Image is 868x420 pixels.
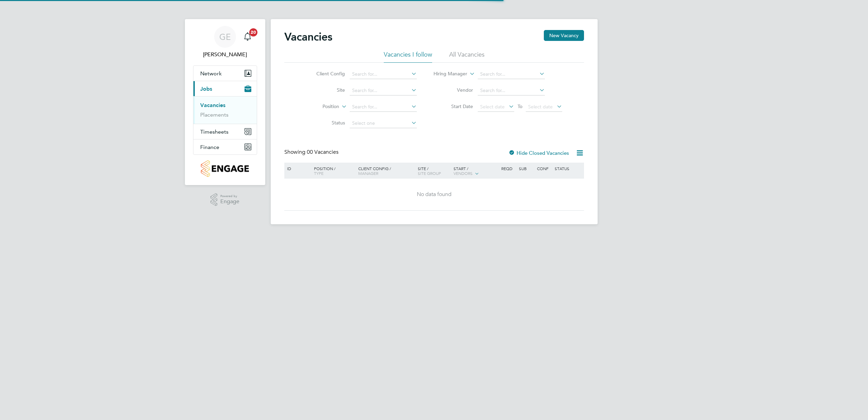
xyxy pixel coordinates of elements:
span: Vendors [454,170,473,176]
button: Jobs [193,81,257,96]
label: Vendor [434,87,473,93]
div: Conf [535,163,553,174]
input: Search for... [478,86,545,95]
span: 20 [249,28,257,36]
div: No data found [285,191,583,198]
label: Client Config [306,71,345,77]
div: Sub [517,163,535,174]
label: Hide Closed Vacancies [508,150,569,156]
button: New Vacancy [544,30,584,41]
button: Timesheets [193,124,257,139]
h2: Vacancies [284,30,332,44]
input: Search for... [350,70,417,79]
span: Geoff Edwards [193,50,257,59]
span: Jobs [200,86,212,92]
li: Vacancies I follow [384,50,432,63]
input: Select one [350,119,417,128]
li: All Vacancies [449,50,485,63]
span: To [516,102,524,111]
span: Select date [480,104,505,110]
label: Start Date [434,103,473,109]
span: Timesheets [200,129,228,135]
label: Site [306,87,345,93]
div: Jobs [193,96,257,124]
button: Network [193,66,257,81]
label: Position [300,103,339,110]
div: ID [285,163,309,174]
a: Vacancies [200,102,225,108]
label: Hiring Manager [428,71,467,77]
div: Position / [309,163,357,179]
span: Site Group [418,170,441,176]
span: GE [219,32,231,41]
input: Search for... [350,86,417,95]
button: Finance [193,139,257,154]
span: Select date [528,104,553,110]
a: Go to home page [193,160,257,177]
span: Powered by [220,193,239,199]
div: Status [553,163,583,174]
div: Client Config / [357,163,416,179]
img: countryside-properties-logo-retina.png [201,160,249,177]
span: 00 Vacancies [307,149,338,155]
div: Showing [284,149,340,156]
nav: Main navigation [185,19,265,185]
div: Site / [416,163,452,179]
a: GE[PERSON_NAME] [193,26,257,59]
span: Network [200,70,222,77]
input: Search for... [350,102,417,112]
div: Reqd [500,163,517,174]
span: Type [314,170,323,176]
a: Powered byEngage [210,193,239,206]
span: Manager [358,170,378,176]
span: Engage [220,199,239,205]
span: Finance [200,144,219,150]
input: Search for... [478,70,545,79]
div: Start / [452,163,500,180]
label: Status [306,120,345,126]
a: 20 [241,26,254,48]
a: Placements [200,111,228,118]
